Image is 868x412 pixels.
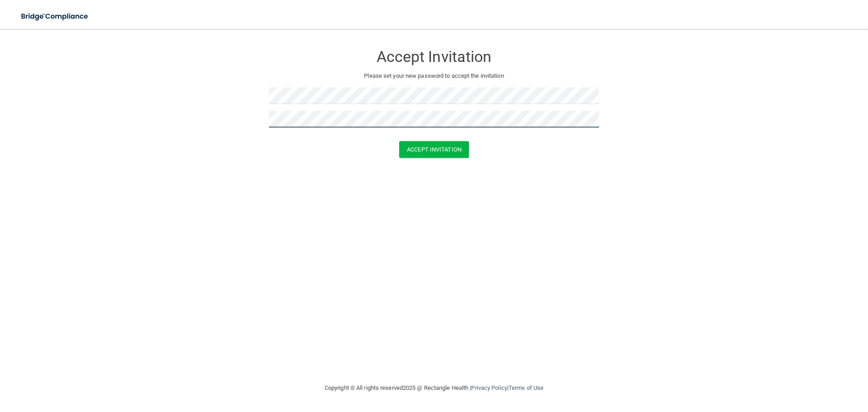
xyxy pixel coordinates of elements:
h3: Accept Invitation [269,48,599,65]
p: Please set your new password to accept the invitation [276,71,592,81]
div: Copyright © All rights reserved 2025 @ Rectangle Health | | [269,374,599,403]
a: Terms of Use [509,384,543,391]
img: bridge_compliance_login_screen.278c3ca4.svg [14,7,97,26]
button: Accept Invitation [399,141,469,158]
a: Privacy Policy [471,384,507,391]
